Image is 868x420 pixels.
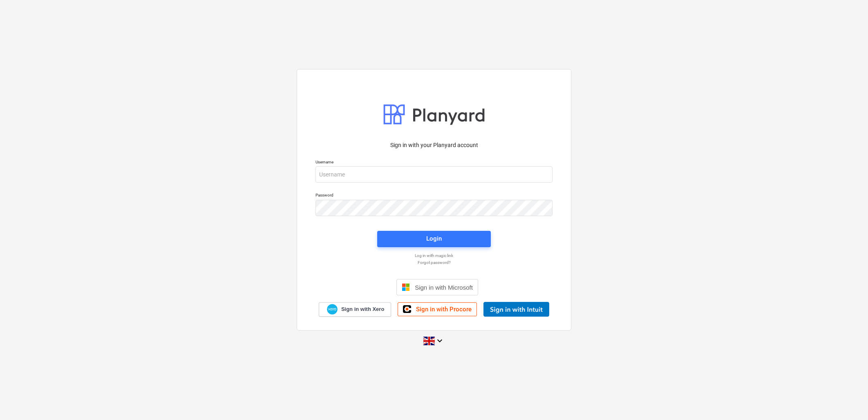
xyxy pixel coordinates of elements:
[435,336,445,346] i: keyboard_arrow_down
[311,253,557,258] a: Log in with magic link
[327,304,338,315] img: Xero logo
[319,302,391,317] a: Sign in with Xero
[311,260,557,265] a: Forgot password?
[402,283,410,291] img: Microsoft logo
[415,284,473,291] span: Sign in with Microsoft
[341,306,384,313] span: Sign in with Xero
[315,192,553,199] p: Password
[315,141,553,150] p: Sign in with your Planyard account
[426,233,442,244] div: Login
[315,159,553,166] p: Username
[315,166,553,183] input: Username
[398,302,477,316] a: Sign in with Procore
[416,306,472,313] span: Sign in with Procore
[377,231,491,247] button: Login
